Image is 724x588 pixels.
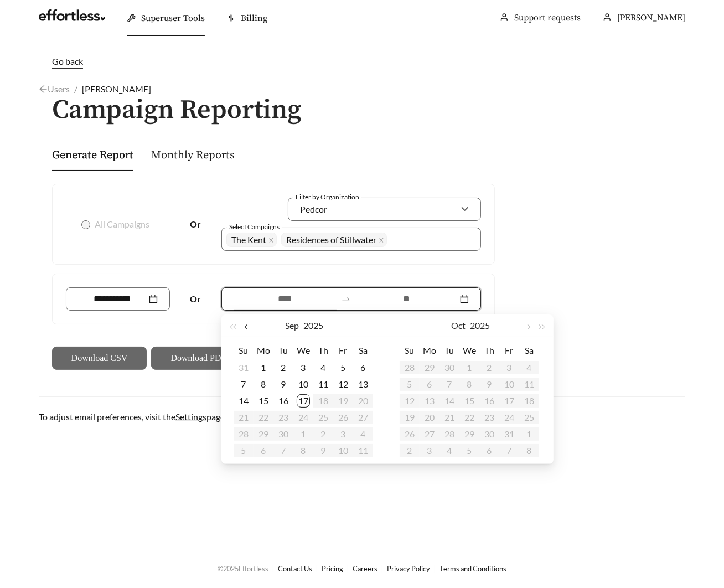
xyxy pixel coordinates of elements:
th: Mo [420,342,439,359]
a: Contact Us [278,564,312,573]
div: 2 [277,361,290,374]
a: Privacy Policy [387,564,430,573]
a: Go back [39,55,685,69]
th: Mo [254,342,273,359]
h1: Campaign Reporting [39,96,685,125]
span: Residences of Stillwater [286,234,376,245]
button: Download CSV [52,347,147,370]
div: 5 [337,361,350,374]
a: Generate Report [52,148,133,162]
div: 13 [356,378,370,391]
span: Billing [241,13,267,24]
th: Fr [499,342,519,359]
span: arrow-left [39,85,48,94]
th: Tu [273,342,293,359]
span: swap-right [341,294,351,304]
td: 2025-09-16 [273,393,293,409]
span: close [379,238,384,244]
td: 2025-09-13 [353,376,373,393]
td: 2025-09-11 [313,376,333,393]
button: Oct [451,314,466,337]
div: 1 [257,361,270,374]
span: Pedcor [300,204,327,214]
button: Sep [285,314,299,337]
td: 2025-09-12 [333,376,353,393]
div: 4 [317,361,330,374]
th: Sa [519,342,539,359]
div: 3 [297,361,310,374]
button: 2025 [303,314,323,337]
a: Terms and Conditions [439,564,506,573]
div: 17 [297,394,310,408]
th: Su [234,342,254,359]
td: 2025-08-31 [234,359,254,376]
a: Pricing [322,564,343,573]
button: 2025 [470,314,490,337]
th: We [293,342,313,359]
td: 2025-09-10 [293,376,313,393]
a: Monthly Reports [151,148,235,162]
a: Settings [175,411,206,422]
div: 8 [257,378,270,391]
span: / [74,84,77,94]
td: 2025-09-05 [333,359,353,376]
div: 15 [257,394,270,408]
button: Download PDF [151,347,246,370]
span: Go back [52,56,83,66]
th: Th [479,342,499,359]
span: [PERSON_NAME] [617,12,685,23]
div: 7 [237,378,250,391]
div: 10 [297,378,310,391]
th: Th [313,342,333,359]
td: 2025-09-03 [293,359,313,376]
strong: Or [190,293,201,304]
td: 2025-09-06 [353,359,373,376]
th: We [459,342,479,359]
span: The Kent [231,234,266,245]
td: 2025-09-14 [234,393,254,409]
td: 2025-09-17 [293,393,313,409]
td: 2025-09-04 [313,359,333,376]
div: 9 [277,378,290,391]
span: All Campaigns [90,218,154,231]
th: Fr [333,342,353,359]
td: 2025-09-08 [254,376,273,393]
td: 2025-09-02 [273,359,293,376]
div: 11 [317,378,330,391]
th: Sa [353,342,373,359]
span: close [268,238,274,244]
a: Careers [353,564,377,573]
td: 2025-09-07 [234,376,254,393]
td: 2025-09-01 [254,359,273,376]
a: Support requests [514,12,581,23]
div: 31 [237,361,250,374]
th: Su [400,342,420,359]
strong: Or [190,219,201,229]
span: [PERSON_NAME] [82,84,151,94]
span: © 2025 Effortless [218,564,268,573]
div: 12 [337,378,350,391]
td: 2025-09-09 [273,376,293,393]
span: To adjust email preferences, visit the page. [39,411,226,422]
span: Superuser Tools [141,13,205,24]
div: 6 [356,361,370,374]
a: arrow-leftUsers [39,84,70,94]
th: Tu [439,342,459,359]
div: 14 [237,394,250,408]
span: to [341,294,351,304]
td: 2025-09-15 [254,393,273,409]
div: 16 [277,394,290,408]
